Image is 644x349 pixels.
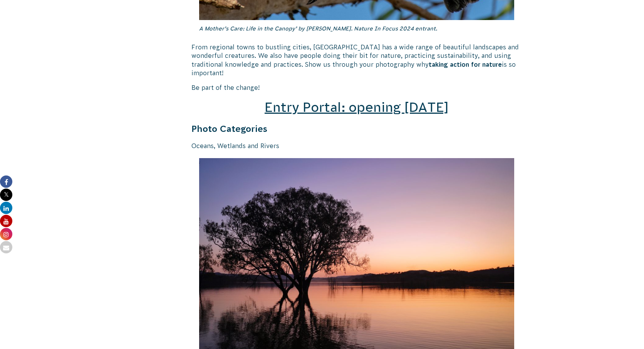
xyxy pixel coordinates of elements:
[191,43,522,78] p: From regional towns to bustling cities, [GEOGRAPHIC_DATA] has a wide range of beautiful landscape...
[191,83,522,92] p: Be part of the change!
[191,142,522,150] p: Oceans, Wetlands and Rivers
[191,124,267,134] strong: Photo Categories
[199,25,437,32] em: A Mother’s Care: Life in the Canopy’ by [PERSON_NAME]. Nature In Focus 2024 entrant.
[429,61,502,68] strong: taking action for nature
[265,100,449,115] a: Entry Portal: opening [DATE]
